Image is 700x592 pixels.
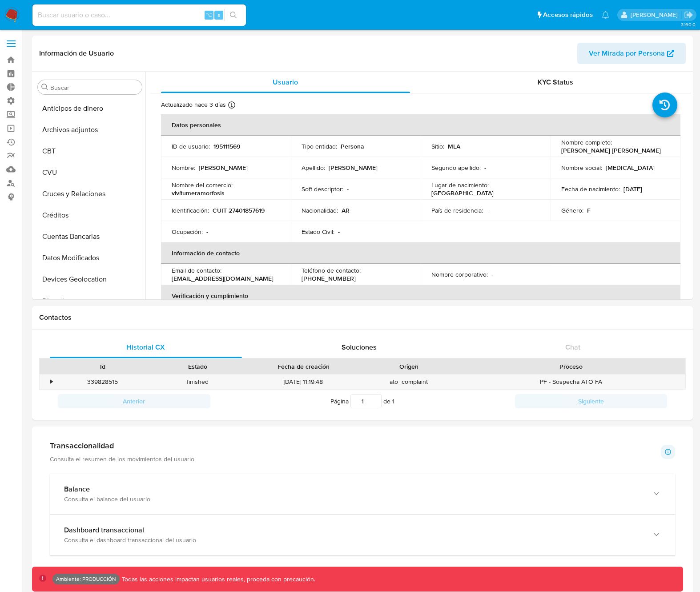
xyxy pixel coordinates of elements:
[34,141,145,162] button: CBT
[120,575,315,584] p: Todas las acciones impactan usuarios reales, proceda con precaución.
[252,362,355,371] div: Fecha de creación
[624,185,642,193] p: [DATE]
[58,394,210,408] button: Anterior
[39,49,114,58] h1: Información de Usuario
[34,269,145,290] button: Devices Geolocation
[302,228,334,236] p: Estado Civil :
[448,142,460,150] p: MLA
[431,164,481,172] p: Segundo apellido :
[161,242,680,264] th: Información de contacto
[213,142,240,150] p: 195111569
[157,362,239,371] div: Estado
[172,274,274,282] p: [EMAIL_ADDRESS][DOMAIN_NAME]
[606,164,655,172] p: [MEDICAL_DATA]
[172,189,225,197] p: vivítumeramorfosis
[39,313,686,322] h1: Contactos
[34,205,145,226] button: Créditos
[431,206,483,214] p: País de residencia :
[538,77,573,87] span: KYC Status
[577,43,686,64] button: Ver Mirada por Persona
[342,206,350,214] p: AR
[631,11,681,19] p: yamil.zavala@mercadolibre.com
[302,164,325,172] p: Apellido :
[61,362,144,371] div: Id
[34,290,145,311] button: Direcciones
[302,142,337,150] p: Tipo entidad :
[589,43,665,64] span: Ver Mirada por Persona
[50,378,52,386] div: •
[55,375,150,389] div: 339828515
[561,138,612,146] p: Nombre completo :
[34,183,145,205] button: Cruces y Relaciones
[273,77,298,87] span: Usuario
[456,375,685,389] div: PF - Sospecha ATO FA
[34,119,145,141] button: Archivos adjuntos
[150,375,245,389] div: finished
[199,164,248,172] p: [PERSON_NAME]
[56,577,116,581] p: Ambiente: PRODUCCIÓN
[565,342,580,352] span: Chat
[392,397,394,406] span: 1
[431,181,489,189] p: Lugar de nacimiento :
[34,226,145,247] button: Cuentas Bancarias
[172,164,195,172] p: Nombre :
[224,9,242,21] button: search-icon
[515,394,668,408] button: Siguiente
[126,342,165,352] span: Historial CX
[602,11,609,19] a: Notificaciones
[245,375,361,389] div: [DATE] 11:19:48
[172,266,221,274] p: Email de contacto :
[34,162,145,183] button: CVU
[587,206,591,214] p: F
[431,189,494,197] p: [GEOGRAPHIC_DATA]
[161,285,680,306] th: Verificación y cumplimiento
[172,206,209,214] p: Identificación :
[206,228,208,236] p: -
[367,362,450,371] div: Origen
[172,142,210,150] p: ID de usuario :
[561,164,602,172] p: Nombre social :
[543,10,593,20] span: Accesos rápidos
[32,9,246,21] input: Buscar usuario o caso...
[34,98,145,119] button: Anticipos de dinero
[484,164,486,172] p: -
[302,274,356,282] p: [PHONE_NUMBER]
[338,228,340,236] p: -
[329,164,378,172] p: [PERSON_NAME]
[50,84,138,92] input: Buscar
[342,342,377,352] span: Soluciones
[684,10,693,20] a: Salir
[172,181,233,189] p: Nombre del comercio :
[561,206,583,214] p: Género :
[41,84,48,91] button: Buscar
[341,142,364,150] p: Persona
[330,394,394,408] span: Página de
[347,185,349,193] p: -
[431,270,488,278] p: Nombre corporativo :
[361,375,456,389] div: ato_complaint
[463,362,679,371] div: Proceso
[561,146,661,154] p: [PERSON_NAME] [PERSON_NAME]
[487,206,488,214] p: -
[561,185,620,193] p: Fecha de nacimiento :
[217,11,220,19] span: s
[172,228,203,236] p: Ocupación :
[161,101,226,109] p: Actualizado hace 3 días
[161,114,680,136] th: Datos personales
[205,11,212,19] span: ⌥
[431,142,444,150] p: Sitio :
[302,185,343,193] p: Soft descriptor :
[491,270,493,278] p: -
[213,206,265,214] p: CUIT 27401857619
[302,266,361,274] p: Teléfono de contacto :
[34,247,145,269] button: Datos Modificados
[302,206,338,214] p: Nacionalidad :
